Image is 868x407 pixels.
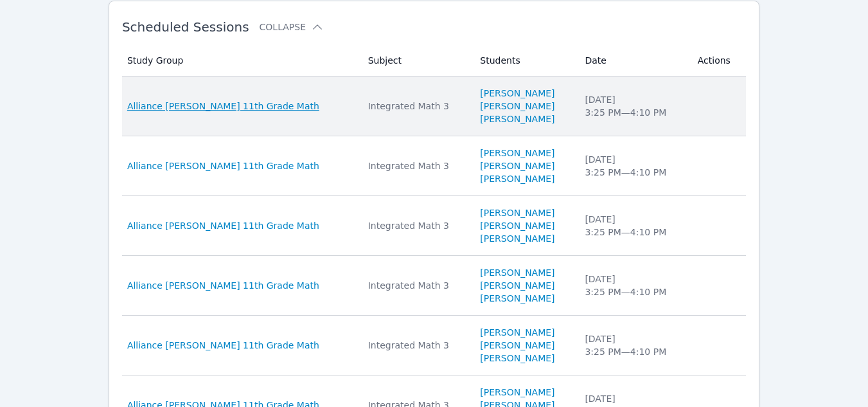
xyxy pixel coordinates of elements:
tr: Alliance [PERSON_NAME] 11th Grade MathIntegrated Math 3[PERSON_NAME][PERSON_NAME][PERSON_NAME][DA... [122,77,746,136]
button: Collapse [260,21,324,33]
a: [PERSON_NAME] [480,206,554,219]
a: [PERSON_NAME] [480,113,554,125]
a: [PERSON_NAME] [480,87,554,100]
a: [PERSON_NAME] [480,219,554,232]
th: Students [472,45,577,77]
a: [PERSON_NAME] [480,266,554,279]
a: [PERSON_NAME] [480,279,554,292]
a: [PERSON_NAME] [480,352,554,365]
div: [DATE] 3:25 PM — 4:10 PM [585,93,682,119]
a: [PERSON_NAME] [480,339,554,352]
div: Integrated Math 3 [368,159,465,172]
div: Integrated Math 3 [368,219,465,232]
tr: Alliance [PERSON_NAME] 11th Grade MathIntegrated Math 3[PERSON_NAME][PERSON_NAME][PERSON_NAME][DA... [122,136,746,196]
th: Date [577,45,689,77]
a: [PERSON_NAME] [480,147,554,159]
a: Alliance [PERSON_NAME] 11th Grade Math [127,279,319,292]
div: [DATE] 3:25 PM — 4:10 PM [585,213,682,239]
span: Scheduled Sessions [122,19,249,35]
a: [PERSON_NAME] [480,326,554,339]
a: [PERSON_NAME] [480,386,554,399]
div: Integrated Math 3 [368,339,465,352]
th: Actions [690,45,746,77]
a: Alliance [PERSON_NAME] 11th Grade Math [127,219,319,232]
a: Alliance [PERSON_NAME] 11th Grade Math [127,339,319,352]
div: Integrated Math 3 [368,100,465,113]
tr: Alliance [PERSON_NAME] 11th Grade MathIntegrated Math 3[PERSON_NAME][PERSON_NAME][PERSON_NAME][DA... [122,196,746,256]
a: [PERSON_NAME] [480,172,554,185]
tr: Alliance [PERSON_NAME] 11th Grade MathIntegrated Math 3[PERSON_NAME][PERSON_NAME][PERSON_NAME][DA... [122,256,746,316]
a: Alliance [PERSON_NAME] 11th Grade Math [127,100,319,113]
a: [PERSON_NAME] [480,159,554,172]
div: [DATE] 3:25 PM — 4:10 PM [585,273,682,298]
th: Study Group [122,45,360,77]
tr: Alliance [PERSON_NAME] 11th Grade MathIntegrated Math 3[PERSON_NAME][PERSON_NAME][PERSON_NAME][DA... [122,316,746,375]
a: [PERSON_NAME] [480,232,554,245]
div: [DATE] 3:25 PM — 4:10 PM [585,332,682,358]
th: Subject [360,45,473,77]
div: Integrated Math 3 [368,279,465,292]
div: [DATE] 3:25 PM — 4:10 PM [585,153,682,179]
a: [PERSON_NAME] [480,292,554,305]
a: Alliance [PERSON_NAME] 11th Grade Math [127,159,319,172]
a: [PERSON_NAME] [480,100,554,113]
